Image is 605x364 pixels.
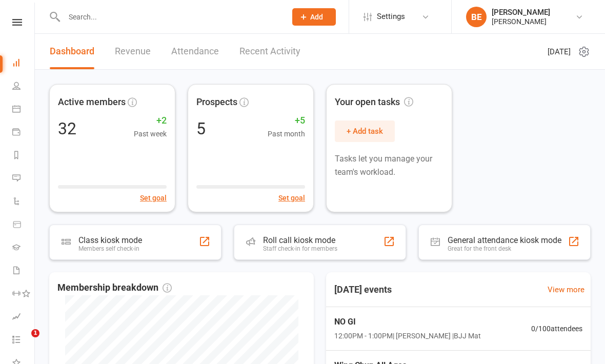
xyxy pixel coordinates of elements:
[78,245,142,252] div: Members self check-in
[50,34,94,69] a: Dashboard
[334,315,481,329] span: NO GI
[448,235,561,245] div: General attendance kiosk mode
[278,192,305,204] button: Set goal
[12,214,35,237] a: Product Sales
[335,120,395,142] button: + Add task
[10,329,35,354] iframe: Intercom live chat
[134,113,167,128] span: +2
[334,330,481,341] span: 12:00PM - 1:00PM | [PERSON_NAME] | BJJ Mat
[115,34,151,69] a: Revenue
[548,46,571,58] span: [DATE]
[57,280,172,295] span: Membership breakdown
[12,306,35,329] a: Assessments
[61,10,279,24] input: Search...
[492,17,550,26] div: [PERSON_NAME]
[377,5,405,28] span: Settings
[466,7,487,27] div: BE
[239,34,300,69] a: Recent Activity
[134,128,167,139] span: Past week
[263,235,337,245] div: Roll call kiosk mode
[448,245,561,252] div: Great for the front desk
[335,95,413,110] span: Your open tasks
[58,120,76,137] div: 32
[326,280,400,299] h3: [DATE] events
[548,284,584,296] a: View more
[31,329,39,337] span: 1
[12,98,35,122] a: Calendar
[335,152,443,178] p: Tasks let you manage your team's workload.
[12,75,35,98] a: People
[196,95,237,110] span: Prospects
[268,128,305,139] span: Past month
[12,145,35,168] a: Reports
[78,235,142,245] div: Class kiosk mode
[268,113,305,128] span: +5
[263,245,337,252] div: Staff check-in for members
[12,52,35,75] a: Dashboard
[196,120,206,137] div: 5
[292,8,336,26] button: Add
[58,95,126,110] span: Active members
[171,34,219,69] a: Attendance
[492,8,550,17] div: [PERSON_NAME]
[140,192,167,204] button: Set goal
[531,323,582,334] span: 0 / 100 attendees
[310,13,323,21] span: Add
[12,122,35,145] a: Payments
